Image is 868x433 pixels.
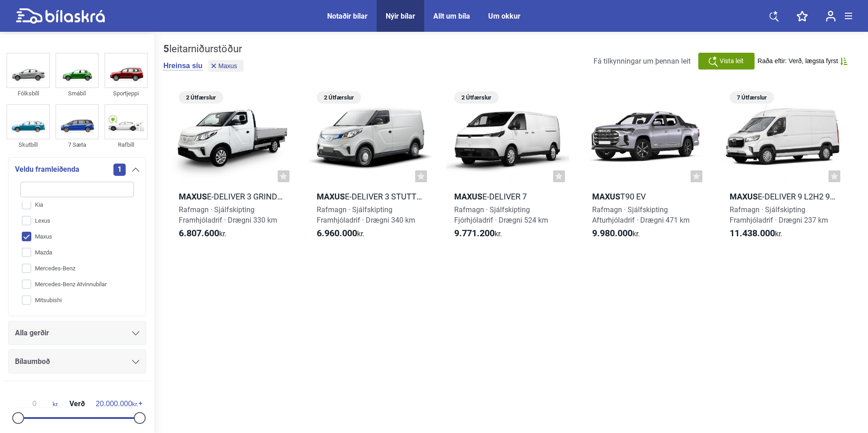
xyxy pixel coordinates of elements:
h2: e-Deliver 3 grindarbíll Langur [171,191,294,202]
b: Maxus [730,192,758,201]
span: Alla gerðir [15,327,49,339]
span: 2 Útfærslur [183,91,219,104]
h2: T90 EV [584,191,707,202]
a: 2 ÚtfærslurMaxuse-Deliver 3 StutturRafmagn · SjálfskiptingFramhjóladrif · Drægni 340 km6.960.000kr. [309,88,432,247]
span: 2 Útfærslur [321,91,357,104]
button: Hreinsa síu [163,61,202,70]
span: Vista leit [720,56,744,66]
b: Maxus [592,192,620,201]
span: Rafmagn · Sjálfskipting Afturhjóladrif · Drægni 471 km [592,205,690,224]
div: 7 Sæta [55,139,99,150]
b: 6.960.000 [317,228,357,239]
div: Sportjeppi [104,88,148,99]
span: kr. [317,228,364,239]
div: Rafbíll [104,139,148,150]
span: Maxus [218,63,237,69]
a: Nýir bílar [386,12,415,20]
div: Skutbíll [6,139,50,150]
a: 2 ÚtfærslurMaxuse-Deliver 7Rafmagn · SjálfskiptingFjórhjóladrif · Drægni 524 km9.771.200kr. [446,88,569,247]
span: kr. [454,228,502,239]
span: kr. [16,400,59,408]
b: 6.807.600 [179,228,219,239]
button: Raða eftir: Verð, lægsta fyrst [758,57,848,65]
span: Raða eftir: Verð, lægsta fyrst [758,57,838,65]
span: Veldu framleiðenda [15,163,79,176]
b: 5 [163,43,169,55]
img: user-login.svg [826,10,836,22]
a: 2 ÚtfærslurMaxuse-Deliver 3 grindarbíll LangurRafmagn · SjálfskiptingFramhjóladrif · Drægni 330 k... [171,88,294,247]
b: Maxus [179,192,207,201]
b: 11.438.000 [730,228,775,239]
div: leitarniðurstöður [163,43,246,55]
span: 7 Útfærslur [734,91,770,104]
span: kr. [96,400,138,408]
span: Rafmagn · Sjálfskipting Framhjóladrif · Drægni 237 km [730,205,828,224]
span: Rafmagn · Sjálfskipting Framhjóladrif · Drægni 330 km [179,205,277,224]
span: Rafmagn · Sjálfskipting Fjórhjóladrif · Drægni 524 km [454,205,548,224]
a: Notaðir bílar [327,12,368,20]
span: Fá tilkynningar um þennan leit [593,57,691,65]
span: Bílaumboð [15,355,50,368]
b: Maxus [454,192,482,201]
div: Smábíl [55,88,99,99]
span: 1 [113,164,126,176]
span: Rafmagn · Sjálfskipting Framhjóladrif · Drægni 340 km [317,205,415,224]
a: Allt um bíla [433,12,470,20]
b: 9.980.000 [592,228,633,239]
a: 7 ÚtfærslurMaxuse-Deliver 9 L2H2 9,7m3Rafmagn · SjálfskiptingFramhjóladrif · Drægni 237 km11.438.... [721,88,845,247]
h2: e-Deliver 9 L2H2 9,7m3 [721,191,845,202]
h2: e-Deliver 3 Stuttur [309,191,432,202]
span: Verð [67,400,87,408]
a: Um okkur [488,12,520,20]
h2: e-Deliver 7 [446,191,569,202]
b: 9.771.200 [454,228,495,239]
span: 2 Útfærslur [459,91,494,104]
span: kr. [592,228,640,239]
div: Fólksbíll [6,88,50,99]
a: MaxusT90 EVRafmagn · SjálfskiptingAfturhjóladrif · Drægni 471 km9.980.000kr. [584,88,707,247]
span: kr. [179,228,226,239]
span: kr. [730,228,782,239]
b: Maxus [317,192,345,201]
button: Maxus [208,60,243,72]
